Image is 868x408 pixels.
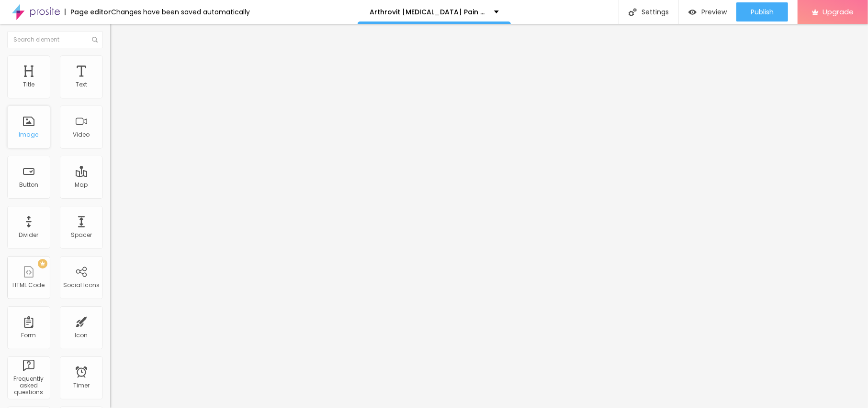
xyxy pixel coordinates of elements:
button: Publish [736,2,788,21]
img: Icone [92,37,98,43]
span: Preview [701,8,727,16]
span: Publish [751,8,774,16]
img: view-1.svg [688,8,697,16]
div: Social Icons [63,282,100,289]
span: Upgrade [823,8,854,16]
div: Icon [75,332,88,339]
img: Icone [629,8,637,16]
div: Page editor [65,9,111,15]
div: Spacer [71,232,92,238]
div: Form [22,332,36,339]
div: Divider [19,232,39,238]
div: Text [76,81,87,88]
div: Video [73,131,90,138]
div: Map [75,182,88,188]
button: Preview [679,2,736,21]
div: Title [23,81,34,88]
div: Changes have been saved automatically [111,9,250,15]
div: Image [19,131,39,138]
p: Arthrovit [MEDICAL_DATA] Pain Relief Cream [GEOGRAPHIC_DATA] [370,9,487,15]
input: Search element [7,31,103,48]
iframe: Editor [110,24,868,408]
div: Timer [73,382,90,389]
div: Frequently asked questions [10,376,47,396]
div: Button [19,182,38,188]
div: HTML Code [13,282,45,289]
